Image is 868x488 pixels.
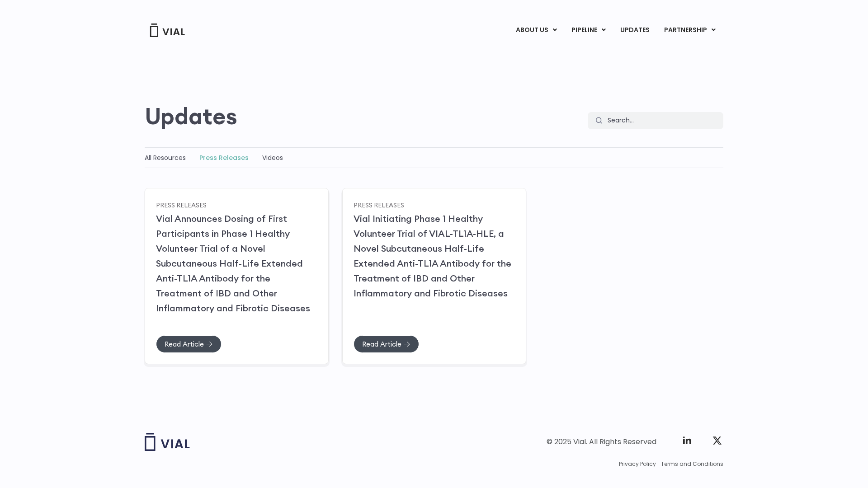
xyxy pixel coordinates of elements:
[354,201,404,209] a: Press Releases
[145,103,237,129] h2: Updates
[362,341,401,347] span: Read Article
[145,153,186,162] a: All Resources
[145,433,190,451] img: Vial logo wih "Vial" spelled out
[262,153,283,162] a: Videos
[199,153,249,162] a: Press Releases
[509,23,564,38] a: ABOUT USMenu Toggle
[564,23,613,38] a: PIPELINEMenu Toggle
[149,23,185,37] img: Vial Logo
[613,23,656,38] a: UPDATES
[657,23,723,38] a: PARTNERSHIPMenu Toggle
[156,335,222,353] a: Read Article
[165,341,204,347] span: Read Article
[354,213,511,299] a: Vial Initiating Phase 1 Healthy Volunteer Trial of VIAL-TL1A-HLE, a Novel Subcutaneous Half-Life ...
[602,112,723,129] input: Search...
[156,201,207,209] a: Press Releases
[156,213,310,314] a: Vial Announces Dosing of First Participants in Phase 1 Healthy Volunteer Trial of a Novel Subcuta...
[661,460,723,468] a: Terms and Conditions
[547,437,656,447] div: © 2025 Vial. All Rights Reserved
[354,335,419,353] a: Read Article
[619,460,656,468] a: Privacy Policy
